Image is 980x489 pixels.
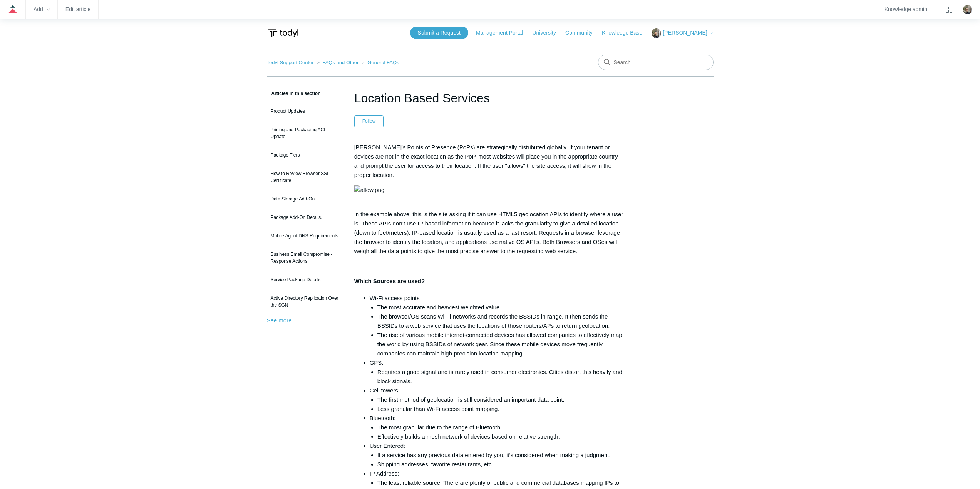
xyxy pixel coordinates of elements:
button: Follow Article [354,115,384,127]
a: Submit a Request [410,27,468,39]
a: Knowledge admin [885,7,927,12]
li: Shipping addresses, favorite restaurants, etc. [377,460,626,469]
a: Todyl Support Center [267,60,314,65]
a: Business Email Compromise - Response Actions [267,247,343,269]
span: [PERSON_NAME] [663,30,707,36]
li: Requires a good signal and is rarely used in consumer electronics. Cities distort this heavily an... [377,367,626,386]
li: Wi-Fi access points [370,294,626,303]
a: Mobile Agent DNS Requirements [267,229,343,243]
a: Service Package Details [267,272,343,287]
li: If a service has any previous data entered by you, it’s considered when making a judgment. [377,451,626,460]
a: FAQs and Other [322,60,358,65]
input: Search [598,55,714,70]
h1: Location Based Services [354,89,626,107]
a: Management Portal [476,29,531,37]
li: Less granular than Wi-Fi access point mapping. [377,404,626,414]
a: Data Storage Add-On [267,192,343,206]
li: GPS: [370,358,626,367]
li: Bluetooth: [370,414,626,423]
img: user avatar [963,5,972,14]
strong: Which Sources are used? [354,278,425,284]
li: General FAQs [360,60,399,65]
li: The most granular due to the range of Bluetooth. [377,423,626,432]
button: [PERSON_NAME] [652,28,713,38]
p: [PERSON_NAME]'s Points of Presence (PoPs) are strategically distributed globally. If your tenant ... [354,143,626,180]
li: Cell towers: [370,386,626,395]
zd-hc-trigger: Add [34,7,50,12]
a: Package Tiers [267,148,343,162]
p: In the example above, this is the site asking if it can use HTML5 geolocation APIs to identify wh... [354,210,626,256]
li: IP Address: [370,469,626,478]
zd-hc-trigger: Click your profile icon to open the profile menu [963,5,972,14]
img: Todyl Support Center Help Center home page [267,26,300,40]
li: The most accurate and heaviest weighted value [377,303,626,312]
a: Package Add-On Details. [267,210,343,225]
li: The browser/OS scans Wi-Fi networks and records the BSSIDs in range. It then sends the BSSIDs to ... [377,312,626,330]
li: User Entered: [370,441,626,451]
span: Articles in this section [267,91,321,96]
li: FAQs and Other [315,60,360,65]
a: Community [565,29,600,37]
a: General FAQs [367,60,399,65]
a: Product Updates [267,104,343,118]
a: See more [267,317,292,324]
li: The first method of geolocation is still considered an important data point. [377,395,626,404]
a: How to Review Browser SSL Certificate [267,166,343,188]
img: allow.png [354,185,385,195]
a: Edit article [65,7,90,12]
a: Knowledge Base [602,29,650,37]
a: Active Directory Replication Over the SGN [267,291,343,312]
a: University [532,29,563,37]
li: The rise of various mobile internet-connected devices has allowed companies to effectively map th... [377,330,626,358]
li: Effectively builds a mesh network of devices based on relative strength. [377,432,626,441]
a: Pricing and Packaging ACL Update [267,122,343,144]
li: Todyl Support Center [267,60,315,65]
